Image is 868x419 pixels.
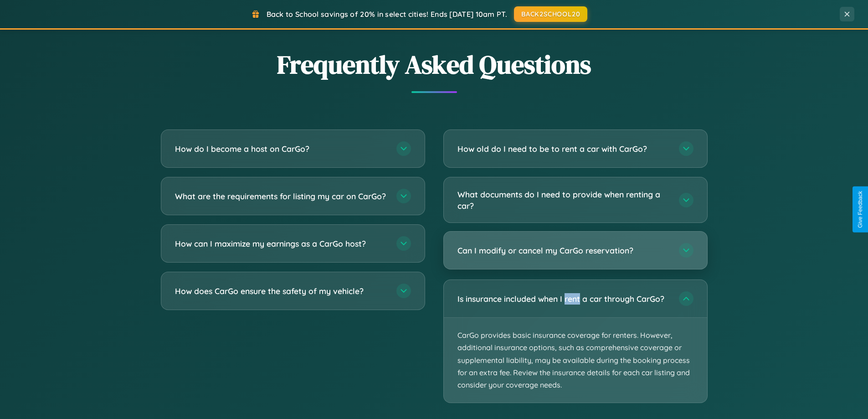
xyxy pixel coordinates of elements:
div: Give Feedback [857,191,863,228]
h2: Frequently Asked Questions [161,47,708,82]
h3: What documents do I need to provide when renting a car? [457,189,670,211]
span: Back to School savings of 20% in select cities! Ends [DATE] 10am PT. [267,10,507,19]
h3: What are the requirements for listing my car on CarGo? [175,191,387,202]
h3: How can I maximize my earnings as a CarGo host? [175,238,387,249]
h3: Can I modify or cancel my CarGo reservation? [457,245,670,256]
h3: How do I become a host on CarGo? [175,143,387,155]
h3: How old do I need to be to rent a car with CarGo? [457,143,670,155]
p: CarGo provides basic insurance coverage for renters. However, additional insurance options, such ... [444,318,707,403]
h3: Is insurance included when I rent a car through CarGo? [457,293,670,305]
h3: How does CarGo ensure the safety of my vehicle? [175,285,387,297]
button: BACK2SCHOOL20 [514,6,587,22]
